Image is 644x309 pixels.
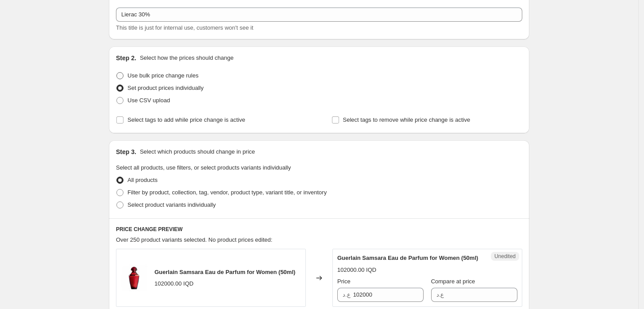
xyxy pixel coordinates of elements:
[337,278,351,285] span: Price
[116,147,136,156] h2: Step 3.
[337,255,478,261] span: Guerlain Samsara Eau de Parfum for Women (50ml)
[436,291,444,298] span: ع.د
[127,72,198,79] span: Use bulk price change rules
[116,164,291,171] span: Select all products, use filters, or select products variants individually
[140,147,255,156] p: Select which products should change in price
[116,24,253,31] span: This title is just for internal use, customers won't see it
[154,279,193,288] div: 102000.00 IQD
[154,269,295,275] span: Guerlain Samsara Eau de Parfum for Women (50ml)
[127,189,327,196] span: Filter by product, collection, tag, vendor, product type, variant title, or inventory
[127,177,158,183] span: All products
[494,253,516,260] span: Unedited
[116,54,136,62] h2: Step 2.
[343,116,470,123] span: Select tags to remove while price change is active
[116,236,272,243] span: Over 250 product variants selected. No product prices edited:
[127,201,216,208] span: Select product variants individually
[116,8,522,22] input: 30% off holiday sale
[116,226,522,233] h6: PRICE CHANGE PREVIEW
[127,85,204,91] span: Set product prices individually
[140,54,234,62] p: Select how the prices should change
[121,265,147,291] img: miswag_QK2xoH_80x.jpg
[127,97,170,104] span: Use CSV upload
[431,278,475,285] span: Compare at price
[343,291,351,298] span: ع.د
[127,116,245,123] span: Select tags to add while price change is active
[337,266,376,274] div: 102000.00 IQD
